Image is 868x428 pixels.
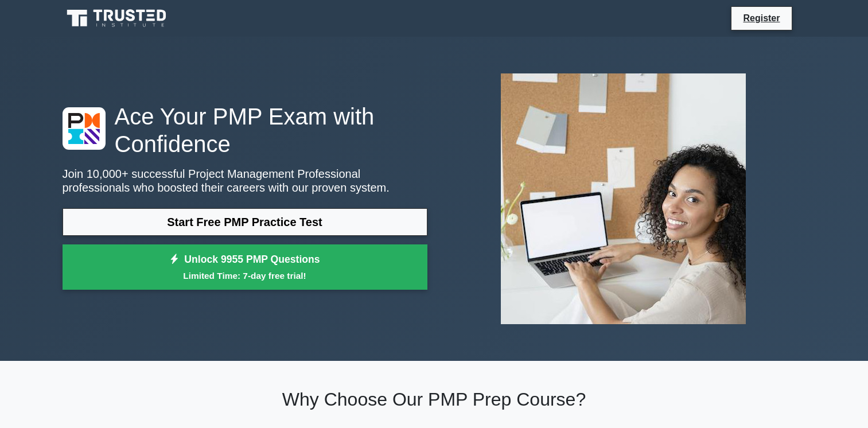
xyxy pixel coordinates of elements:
[63,388,806,410] h2: Why Choose Our PMP Prep Course?
[77,269,413,282] small: Limited Time: 7-day free trial!
[63,208,427,236] a: Start Free PMP Practice Test
[63,103,427,158] h1: Ace Your PMP Exam with Confidence
[63,244,427,290] a: Unlock 9955 PMP QuestionsLimited Time: 7-day free trial!
[63,167,427,194] p: Join 10,000+ successful Project Management Professional professionals who boosted their careers w...
[736,11,787,25] a: Register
